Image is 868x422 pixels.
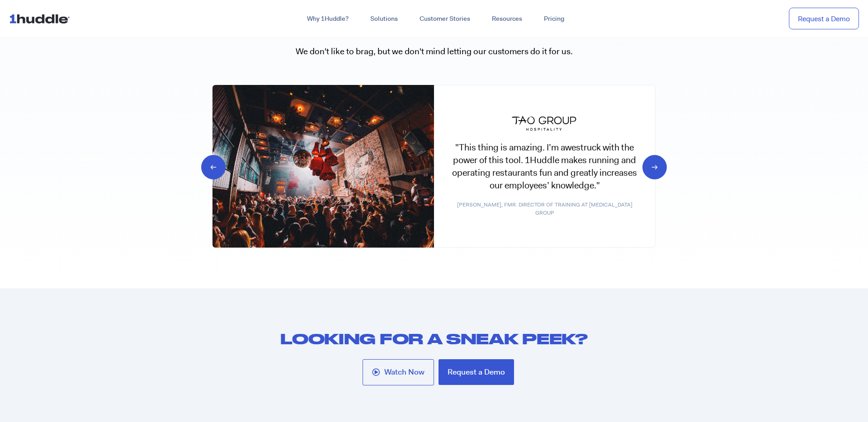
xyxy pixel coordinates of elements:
a: Solutions [359,11,409,27]
p: We don't like to brag, but we don't mind letting our customers do it for us. [212,46,656,58]
span: Request a Demo [448,368,505,376]
div: Next slide [642,162,651,171]
a: Request a Demo [439,359,514,385]
a: Pricing [533,11,575,27]
img: Tony Daddabbo, Fmr. Director of Training at Tao Group [212,85,434,248]
a: Watch Now [363,359,434,385]
div: Previous slide [217,162,226,171]
img: ... [9,10,74,27]
a: Resources [481,11,533,27]
a: Customer Stories [409,11,481,27]
div: "This thing is amazing. I’m awestruck with the power of this tool. 1Huddle makes running and oper... [452,115,637,192]
span: [PERSON_NAME], Fmr. Director of Training at [MEDICAL_DATA] Group [452,201,637,217]
a: Request a Demo [789,8,859,30]
img: TAO-Group.png [511,115,579,132]
a: Why 1Huddle? [296,11,359,27]
span: Watch Now [384,368,425,376]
